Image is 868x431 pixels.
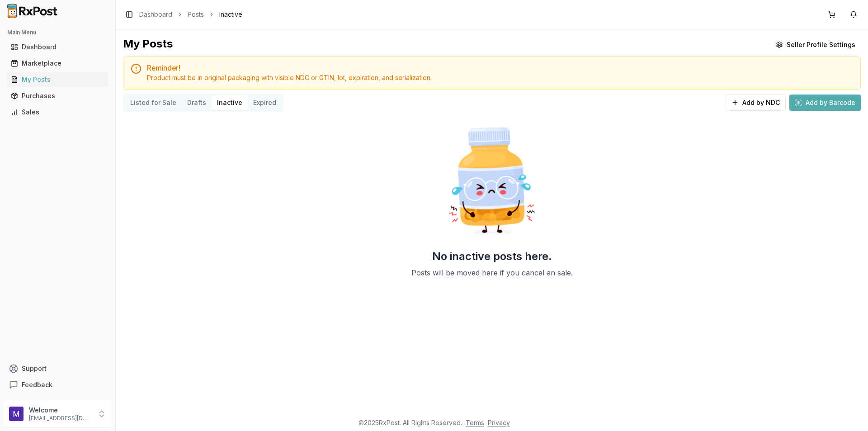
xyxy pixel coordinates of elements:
div: My Posts [123,37,173,53]
button: Seller Profile Settings [770,37,861,53]
span: Feedback [22,380,52,389]
div: Purchases [11,91,104,100]
button: Add by Barcode [789,95,861,111]
h2: Main Menu [7,29,108,36]
img: Sad Pill Bottle [434,123,550,238]
button: My Posts [4,72,112,87]
button: Sales [4,105,112,119]
button: Listed for Sale [125,95,182,110]
p: [EMAIL_ADDRESS][DOMAIN_NAME] [29,415,92,422]
button: Marketplace [4,56,112,71]
nav: breadcrumb [139,10,242,19]
button: Add by NDC [726,95,786,111]
a: Privacy [488,419,510,426]
a: Marketplace [7,55,108,71]
div: Product must be in original packaging with visible NDC or GTIN, lot, expiration, and serialization. [147,73,853,82]
button: Feedback [4,377,112,393]
a: My Posts [7,71,108,88]
p: Welcome [29,406,92,415]
a: Sales [7,104,108,120]
a: Purchases [7,88,108,104]
button: Inactive [212,95,248,110]
h2: No inactive posts here. [432,249,552,264]
div: Marketplace [11,59,104,68]
p: Posts will be moved here if you cancel an sale. [411,267,573,278]
button: Expired [248,95,282,110]
span: Inactive [219,10,242,19]
button: Purchases [4,89,112,103]
a: Terms [466,419,484,426]
a: Dashboard [7,39,108,55]
button: Dashboard [4,40,112,54]
h5: Reminder! [147,64,853,71]
img: User avatar [9,407,24,421]
a: Dashboard [139,10,172,19]
a: Posts [188,10,204,19]
img: RxPost Logo [4,4,61,18]
div: Sales [11,108,104,117]
div: My Posts [11,75,104,84]
button: Support [4,360,112,377]
button: Drafts [182,95,212,110]
div: Dashboard [11,43,104,52]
